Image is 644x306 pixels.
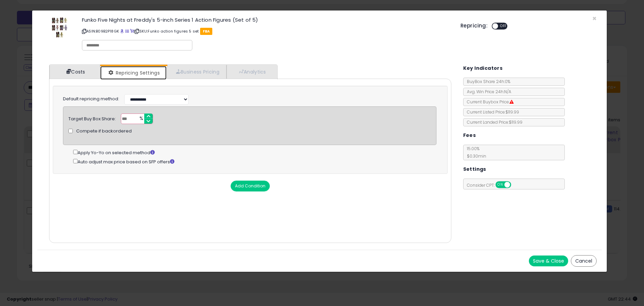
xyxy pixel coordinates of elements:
span: FBA [200,28,213,35]
span: Compete if backordered [76,128,132,135]
a: Business Pricing [167,65,227,79]
span: Current Buybox Price: [464,99,514,105]
span: BuyBox Share 24h: 0% [464,79,510,84]
div: Target Buy Box Share: [68,114,116,122]
span: Current Landed Price: $119.99 [464,119,522,125]
span: 15.00 % [464,146,486,159]
a: Your listing only [130,28,134,34]
button: Cancel [571,255,597,267]
img: 51aDq0YIlVL._SL60_.jpg [52,17,67,38]
span: Avg. Win Price 24h: N/A [464,89,511,95]
span: % [135,114,146,124]
p: ASIN: B09B2P18GK | SKU: Funko action figures 5 set [82,26,450,37]
span: OFF [498,23,509,29]
label: Default repricing method: [63,96,119,102]
a: BuyBox page [120,28,124,34]
span: Consider CPT: [464,182,520,188]
span: OFF [510,182,521,188]
h5: Key Indicators [463,64,503,73]
div: Auto adjust max price based on SFP offers [73,158,436,165]
a: Costs [49,65,100,79]
h5: Repricing: [460,23,488,28]
span: ON [496,182,505,188]
div: Apply Yo-Yo on selected method [73,148,436,156]
h5: Fees [463,131,476,140]
button: Save & Close [529,256,568,266]
span: Current Listed Price: $119.99 [464,109,519,115]
h3: Funko Five Nights at Freddy's 5-inch Series 1 Action Figures (Set of 5) [82,17,450,22]
a: All offer listings [125,28,129,34]
h5: Settings [463,165,486,174]
a: Repricing Settings [100,66,167,80]
button: Add Condition [231,181,270,191]
a: Analytics [227,65,277,79]
i: Suppressed Buy Box [510,100,514,104]
span: × [592,14,597,23]
span: $0.30 min [464,153,486,159]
